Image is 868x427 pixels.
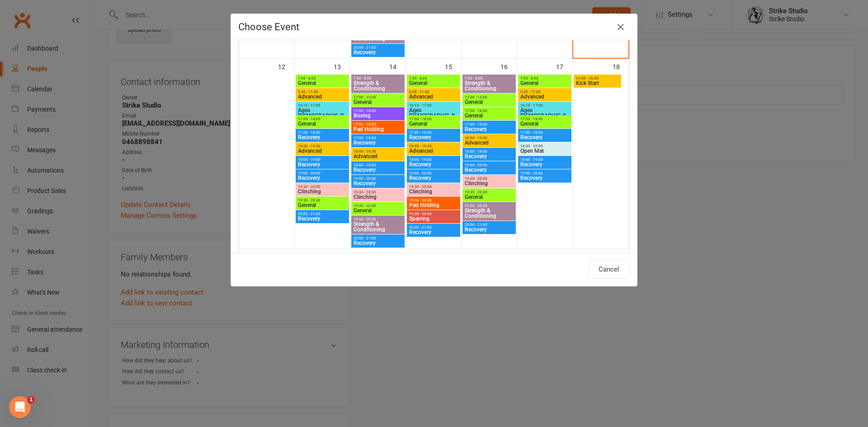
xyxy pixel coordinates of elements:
span: Clinching [464,181,514,186]
div: 12 [278,59,294,74]
span: 19:30 - 20:30 [353,217,403,221]
span: Clinching [353,194,403,200]
span: Recovery [297,175,347,181]
span: General [353,99,403,105]
span: Recovery [409,135,458,140]
div: 17 [556,59,572,74]
span: Advanced [297,94,347,99]
span: General [297,80,347,86]
span: General [409,80,458,86]
div: 21 [389,249,406,264]
span: Recovery [297,135,347,140]
span: 20:00 - 21:00 [353,46,403,50]
span: Ages [DEMOGRAPHIC_DATA] [297,108,347,124]
span: General [464,194,514,200]
span: 7:00 - 8:00 [297,76,347,80]
span: 7:00 - 8:00 [520,76,570,80]
span: 19:30 - 20:00 [297,185,347,189]
span: General [464,113,514,118]
span: 18:00 - 19:00 [409,158,458,162]
span: 17:00 - 18:00 [464,109,514,113]
span: 19:30 - 20:30 [464,190,514,194]
span: 16:15 - 17:00 [409,103,458,108]
div: 14 [389,59,406,74]
span: Recovery [409,175,458,181]
span: Pad Holding [353,127,403,132]
span: Recovery [464,127,514,132]
button: Close [613,20,628,34]
span: 1 [28,396,35,404]
span: 18:00 - 19:00 [353,163,403,167]
span: Recovery [464,154,514,159]
div: 24 [556,249,572,264]
span: 17:00 - 18:00 [353,122,403,127]
span: 17:00 - 18:00 [409,131,458,135]
span: 18:00 - 20:00 [520,144,570,148]
span: Open Mat [520,148,570,154]
span: 17:00 - 18:00 [297,117,347,121]
span: 18:00 - 19:30 [464,136,514,140]
span: Strength & Conditioning [353,221,403,232]
span: Recovery [409,162,458,167]
span: 19:00 - 20:00 [409,171,458,175]
div: 19 [278,249,294,264]
span: Clinching [297,189,347,194]
span: Strength & Conditioning [353,31,403,42]
span: General [409,121,458,127]
iframe: Intercom live chat [9,396,31,418]
span: Recovery [464,167,514,173]
span: Recovery [520,162,570,167]
span: Advanced [520,94,570,99]
span: 17:00 - 18:00 [297,131,347,135]
span: 19:30 - 20:00 [464,177,514,181]
span: 17:00 - 18:00 [464,122,514,127]
span: 12:00 - 13:00 [464,95,514,99]
span: Advanced [353,154,403,159]
span: Recovery [297,216,347,221]
span: 17:00 - 18:00 [520,131,570,135]
span: Ages [DEMOGRAPHIC_DATA] [520,108,570,124]
span: 19:00 - 20:00 [353,177,403,181]
span: Recovery [297,162,347,167]
span: 17:00 - 18:00 [353,136,403,140]
span: 19:30 - 20:30 [409,212,458,216]
span: 18:00 - 19:30 [297,144,347,148]
span: Pad Holding [409,202,458,208]
span: 17:00 - 18:00 [520,117,570,121]
span: 7:00 - 8:00 [409,76,458,80]
span: 19:30 - 20:30 [353,204,403,208]
span: General [520,121,570,127]
span: 19:30 - 20:00 [409,185,458,189]
span: 7:00 - 8:00 [353,76,403,80]
span: 19:00 - 20:00 [520,171,570,175]
span: 19:30 - 20:30 [297,198,347,202]
span: General [353,208,403,213]
span: 19:00 - 20:00 [464,163,514,167]
span: 17:00 - 18:00 [353,109,403,113]
span: Advanced [464,140,514,145]
span: 9:30 - 11:00 [297,90,347,94]
span: 18:00 - 19:30 [353,150,403,154]
span: Strength & Conditioning [353,80,403,91]
span: Advanced [409,148,458,154]
span: Recovery [353,140,403,145]
span: Recovery [409,230,458,235]
span: General [520,80,570,86]
span: Ages [DEMOGRAPHIC_DATA] [409,108,458,124]
span: General [297,121,347,127]
div: 18 [613,59,629,74]
span: 18:00 - 19:00 [520,158,570,162]
span: Recovery [353,181,403,186]
span: General [464,99,514,105]
span: 20:00 - 21:00 [409,225,458,230]
span: 19:00 - 20:00 [297,171,347,175]
span: Kick Start [576,80,619,86]
span: General [297,202,347,208]
span: 20:00 - 21:00 [464,223,514,227]
span: 7:00 - 8:00 [464,76,514,80]
span: 20:00 - 21:00 [353,236,403,240]
div: 22 [445,249,461,264]
span: 12:00 - 13:00 [353,95,403,99]
span: 16:15 - 17:00 [520,103,570,108]
span: 17:00 - 18:00 [409,117,458,121]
